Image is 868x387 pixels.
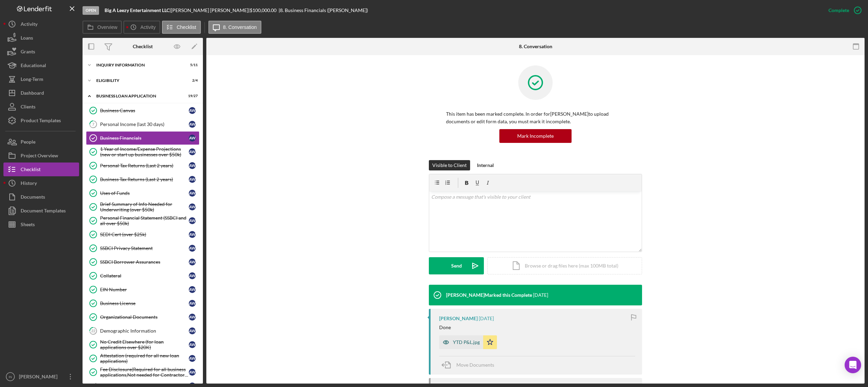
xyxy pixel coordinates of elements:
[177,24,196,30] label: Checklist
[86,159,199,172] a: Personal Tax Returns (Last 2 years)AW
[517,129,554,143] div: Mark Incomplete
[189,314,196,321] div: A W
[21,114,61,129] div: Product Templates
[189,355,196,362] div: A W
[3,17,79,31] button: Activity
[100,135,189,141] div: Business Financials
[185,79,198,83] div: 2 / 4
[451,257,462,274] div: Send
[86,214,199,228] a: Personal Financial Statement (SSBCI and all over $50k)AW
[189,286,196,293] div: A W
[533,292,548,298] time: 2025-07-24 21:28
[474,160,497,170] button: Internal
[189,148,196,155] div: A W
[100,328,189,334] div: Demographic Information
[3,176,79,190] button: History
[3,218,79,231] button: Sheets
[21,190,45,206] div: Documents
[3,59,79,72] button: Educational
[86,117,199,131] a: 7Personal Income (last 30 days)AW
[100,163,189,168] div: Personal Tax Returns (Last 2 years)
[279,8,368,13] div: | 8. Business Financials ([PERSON_NAME])
[86,310,199,324] a: Organizational DocumentsAW
[92,122,95,126] tspan: 7
[456,362,494,368] span: Move Documents
[105,7,170,13] b: Big A Leezy Entertainment LLC
[97,24,117,30] label: Overview
[3,45,79,59] button: Grants
[21,204,66,219] div: Document Templates
[3,72,79,86] button: Long-Term
[432,160,467,170] div: Visible to Client
[3,135,79,149] button: People
[499,129,572,143] button: Mark Incomplete
[86,186,199,200] a: Uses of FundsAW
[189,327,196,334] div: A W
[100,367,189,378] div: Fee Disclosure(Required for all business applications,Not needed for Contractor loans)
[86,296,199,310] a: Business LicenseAW
[189,190,196,197] div: A W
[479,316,494,321] time: 2025-07-24 20:49
[3,204,79,218] button: Document Templates
[123,21,160,34] button: Activity
[100,259,189,265] div: SSBCI Borrower Assurances
[100,201,189,212] div: Brief Summary of Info Needed for Underwriting (over $50k)
[439,335,497,349] button: YTD P&L.jpg
[189,300,196,307] div: A W
[189,121,196,128] div: A W
[3,100,79,114] a: Clients
[189,162,196,169] div: A W
[83,6,99,15] div: Open
[446,292,532,298] div: [PERSON_NAME] Marked this Complete
[3,190,79,204] button: Documents
[83,21,122,34] button: Overview
[86,228,199,241] a: SEDI Cert (over $25k)AW
[519,44,552,49] div: 8. Conversation
[100,108,189,113] div: Business Canvas
[21,31,33,46] div: Loans
[189,217,196,224] div: A W
[3,163,79,176] button: Checklist
[100,301,189,306] div: Business License
[185,63,198,67] div: 5 / 11
[189,272,196,279] div: A W
[100,314,189,320] div: Organizational Documents
[189,203,196,210] div: A W
[3,86,79,100] button: Dashboard
[9,375,12,379] text: IN
[21,163,41,178] div: Checklist
[86,131,199,145] a: Business FinancialsAW
[86,104,199,117] a: Business CanvasAW
[189,135,196,142] div: A W
[189,341,196,348] div: A W
[86,324,199,338] a: 22Demographic InformationAW
[429,257,484,274] button: Send
[21,149,58,164] div: Project Overview
[96,94,181,98] div: BUSINESS LOAN APPLICATION
[100,146,189,157] div: 1 Year of Income/Expense Projections (new or start up businesses over $50k)
[250,8,279,13] div: $100,000.00
[21,17,37,33] div: Activity
[453,339,480,345] div: YTD P&L.jpg
[189,369,196,376] div: A W
[439,325,451,330] div: Done
[189,176,196,183] div: A W
[86,241,199,255] a: SSBCI Privacy StatementAW
[3,114,79,127] button: Product Templates
[189,245,196,252] div: A W
[3,149,79,163] a: Project Overview
[96,79,181,83] div: ELIGIBILITY
[86,338,199,352] a: No Credit Elsewhere (for loan applications over $20K)AW
[822,3,865,17] button: Complete
[86,172,199,186] a: Business Tax Returns (Last 2 years)AW
[100,245,189,251] div: SSBCI Privacy Statement
[3,370,79,384] button: IN[PERSON_NAME]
